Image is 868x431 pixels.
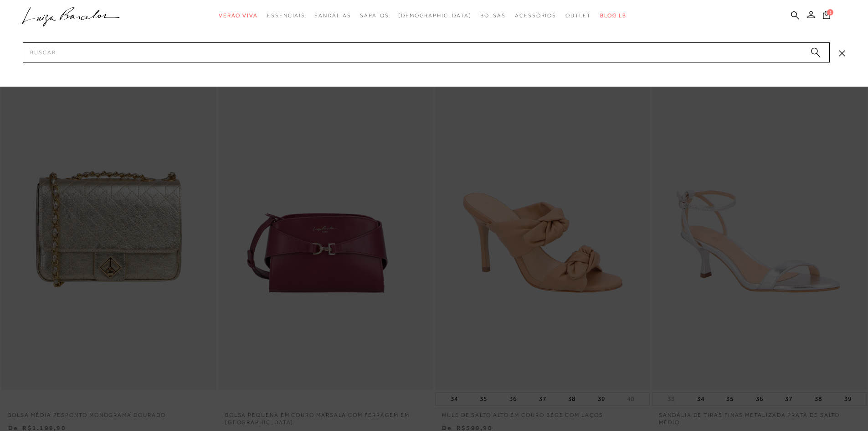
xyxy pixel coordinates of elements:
a: categoryNavScreenReaderText [515,7,556,24]
a: BLOG LB [600,7,627,24]
span: Verão Viva [219,12,258,19]
span: [DEMOGRAPHIC_DATA] [398,12,472,19]
a: categoryNavScreenReaderText [360,7,389,24]
a: categoryNavScreenReaderText [267,7,305,24]
span: 1 [827,9,833,16]
a: categoryNavScreenReaderText [314,7,351,24]
span: Essenciais [267,12,305,19]
span: Sapatos [360,12,389,19]
a: noSubCategoriesText [398,7,472,24]
span: Sandálias [314,12,351,19]
button: 1 [820,10,833,22]
a: categoryNavScreenReaderText [565,7,591,24]
a: categoryNavScreenReaderText [480,7,506,24]
input: Buscar. [23,42,830,62]
span: Acessórios [515,12,556,19]
a: categoryNavScreenReaderText [219,7,258,24]
span: Outlet [565,12,591,19]
span: Bolsas [480,12,506,19]
span: BLOG LB [600,12,627,19]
